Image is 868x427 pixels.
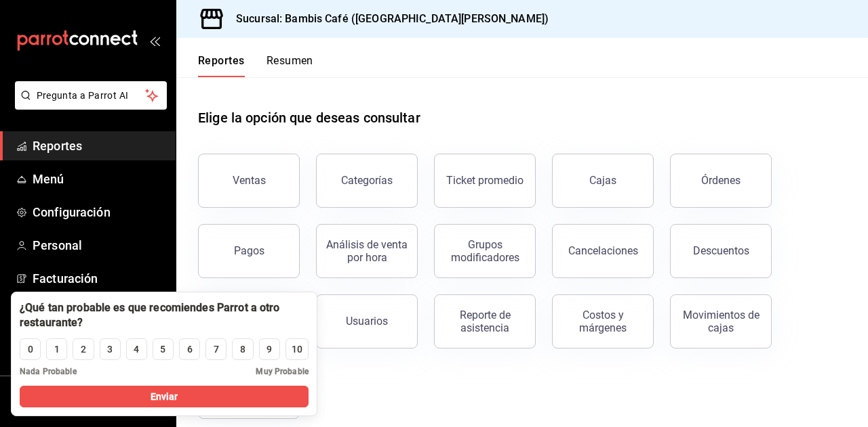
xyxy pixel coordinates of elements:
[670,224,772,278] button: Descuentos
[126,338,147,360] button: 4
[15,81,167,110] button: Pregunta a Parrot AI
[28,342,33,357] div: 0
[346,315,388,328] div: Usuarios
[670,294,772,349] button: Movimientos de cajas
[160,342,165,357] div: 5
[100,338,121,360] button: 3
[679,309,763,334] div: Movimientos de cajas
[198,224,300,278] button: Pagos
[316,154,418,208] button: Categorías
[443,309,527,334] div: Reporte de asistencia
[267,342,272,357] div: 9
[443,238,527,264] div: Grupos modificadores
[552,294,654,349] button: Costos y márgenes
[561,309,645,334] div: Costos y márgenes
[568,244,638,257] div: Cancelaciones
[434,224,536,278] button: Grupos modificadores
[46,338,67,360] button: 1
[693,244,749,257] div: Descuentos
[198,154,300,208] button: Ventas
[198,108,420,128] h1: Elige la opción que deseas consultar
[187,342,193,357] div: 6
[240,342,245,357] div: 8
[54,342,60,357] div: 1
[267,54,313,77] button: Resumen
[198,54,245,77] button: Reportes
[552,154,654,208] a: Cajas
[434,294,536,349] button: Reporte de asistencia
[316,294,418,349] button: Usuarios
[20,365,77,378] span: Nada Probable
[292,342,302,357] div: 10
[33,236,165,254] span: Personal
[232,338,253,360] button: 8
[33,170,165,188] span: Menú
[434,154,536,208] button: Ticket promedio
[37,89,146,103] span: Pregunta a Parrot AI
[446,174,524,187] div: Ticket promedio
[316,224,418,278] button: Análisis de venta por hora
[20,300,309,330] div: ¿Qué tan probable es que recomiendes Parrot a otro restaurante?
[81,342,86,357] div: 2
[151,390,178,404] span: Enviar
[107,342,113,357] div: 3
[214,342,219,357] div: 7
[73,338,94,360] button: 2
[179,338,200,360] button: 6
[256,365,309,378] span: Muy Probable
[234,244,264,257] div: Pagos
[153,338,174,360] button: 5
[670,154,772,208] button: Órdenes
[233,174,266,187] div: Ventas
[325,238,409,264] div: Análisis de venta por hora
[259,338,280,360] button: 9
[589,173,617,189] div: Cajas
[134,342,139,357] div: 4
[9,98,167,112] a: Pregunta a Parrot AI
[701,174,741,187] div: Órdenes
[341,174,393,187] div: Categorías
[20,338,41,360] button: 0
[552,224,654,278] button: Cancelaciones
[33,137,165,155] span: Reportes
[225,11,549,27] h3: Sucursal: Bambis Café ([GEOGRAPHIC_DATA][PERSON_NAME])
[33,203,165,221] span: Configuración
[149,35,160,46] button: open_drawer_menu
[33,269,165,288] span: Facturación
[205,338,226,360] button: 7
[20,386,309,407] button: Enviar
[285,338,309,360] button: 10
[198,54,313,77] div: navigation tabs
